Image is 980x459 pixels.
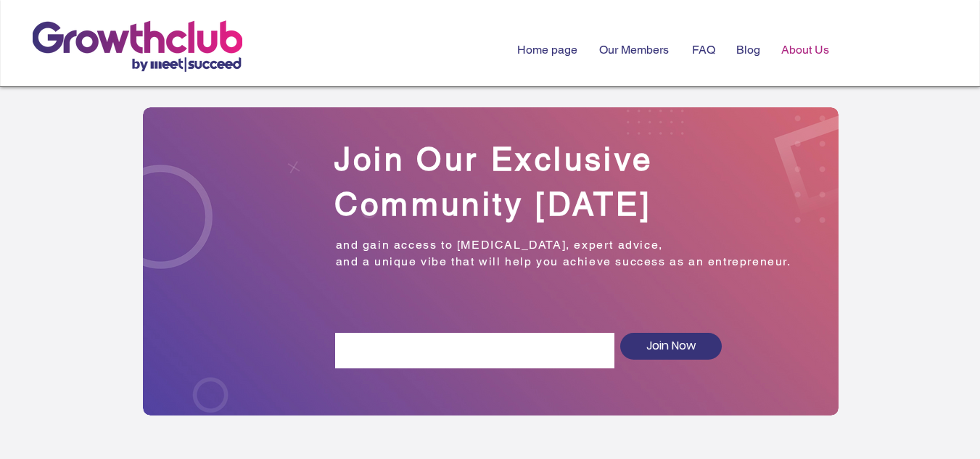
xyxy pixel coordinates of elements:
img: growthclub_1.png [33,20,242,72]
span: Join Now [646,338,696,354]
span: and gain access to [MEDICAL_DATA], expert advice, and a unique vibe that will help you achieve su... [336,238,791,268]
a: Home page [506,32,588,67]
p: Blog [729,32,767,67]
a: FAQ [681,32,725,67]
p: About Us [774,32,836,67]
span: Join Our Exclusive Community [DATE] [334,141,654,223]
p: Home page [510,32,585,67]
button: Join Now [620,333,722,360]
a: About Us [770,32,840,67]
p: FAQ [685,32,722,67]
iframe: Wix Chat [813,411,980,459]
a: Our Members [588,32,681,67]
p: Our Members [592,32,676,67]
nav: Site [129,32,840,67]
a: Blog [725,32,770,67]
